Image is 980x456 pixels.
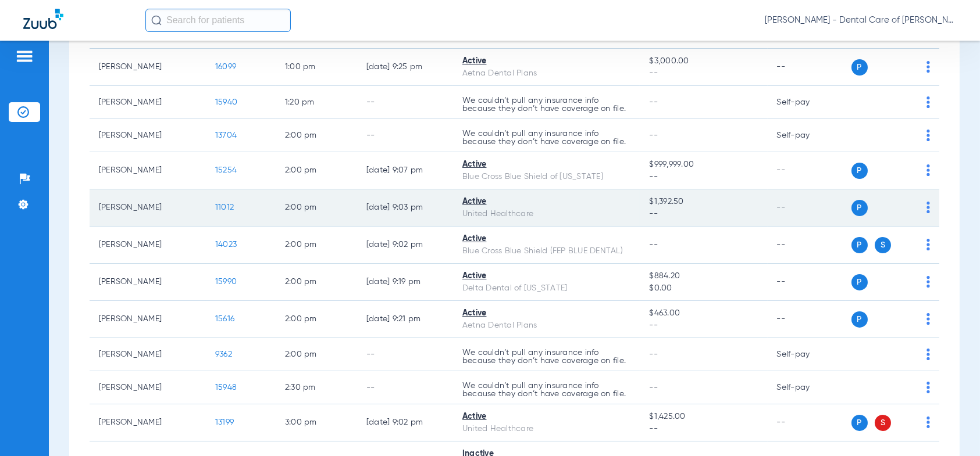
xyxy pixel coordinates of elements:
[462,208,630,220] div: United Healthcare
[462,411,630,423] div: Active
[215,166,237,174] span: 15254
[90,86,206,119] td: [PERSON_NAME]
[649,411,758,423] span: $1,425.00
[649,208,758,220] span: --
[276,49,357,86] td: 1:00 PM
[276,301,357,338] td: 2:00 PM
[851,200,868,216] span: P
[851,311,868,328] span: P
[462,159,630,171] div: Active
[357,189,453,227] td: [DATE] 9:03 PM
[649,423,758,435] span: --
[649,196,758,208] span: $1,392.50
[357,119,453,152] td: --
[276,404,357,441] td: 3:00 PM
[768,404,846,441] td: --
[462,233,630,245] div: Active
[215,383,237,392] span: 15948
[926,96,930,108] img: group-dot-blue.svg
[851,415,868,431] span: P
[357,404,453,441] td: [DATE] 9:02 PM
[357,49,453,86] td: [DATE] 9:25 PM
[765,15,957,26] span: [PERSON_NAME] - Dental Care of [PERSON_NAME]
[215,315,234,323] span: 15616
[462,382,630,398] p: We couldn’t pull any insurance info because they don’t have coverage on file.
[768,371,846,404] td: Self-pay
[926,130,930,141] img: group-dot-blue.svg
[90,152,206,189] td: [PERSON_NAME]
[90,189,206,227] td: [PERSON_NAME]
[926,349,930,360] img: group-dot-blue.svg
[276,189,357,227] td: 2:00 PM
[276,152,357,189] td: 2:00 PM
[90,119,206,152] td: [PERSON_NAME]
[357,152,453,189] td: [DATE] 9:07 PM
[851,163,868,179] span: P
[926,61,930,73] img: group-dot-blue.svg
[357,264,453,301] td: [DATE] 9:19 PM
[276,264,357,301] td: 2:00 PM
[215,131,237,139] span: 13704
[768,49,846,86] td: --
[151,15,162,26] img: Search Icon
[462,130,630,146] p: We couldn’t pull any insurance info because they don’t have coverage on file.
[875,237,891,253] span: S
[462,196,630,208] div: Active
[926,313,930,325] img: group-dot-blue.svg
[276,371,357,404] td: 2:30 PM
[768,301,846,338] td: --
[276,338,357,371] td: 2:00 PM
[462,96,630,113] p: We couldn’t pull any insurance info because they don’t have coverage on file.
[462,282,630,295] div: Delta Dental of [US_STATE]
[90,404,206,441] td: [PERSON_NAME]
[276,86,357,119] td: 1:20 PM
[926,239,930,250] img: group-dot-blue.svg
[462,55,630,67] div: Active
[357,301,453,338] td: [DATE] 9:21 PM
[462,319,630,332] div: Aetna Dental Plans
[875,415,891,431] span: S
[90,338,206,371] td: [PERSON_NAME]
[926,382,930,393] img: group-dot-blue.svg
[15,49,34,63] img: hamburger-icon
[215,278,237,286] span: 15990
[649,98,658,106] span: --
[649,307,758,319] span: $463.00
[357,371,453,404] td: --
[768,227,846,264] td: --
[768,338,846,371] td: Self-pay
[768,86,846,119] td: Self-pay
[462,270,630,282] div: Active
[462,307,630,319] div: Active
[649,240,658,249] span: --
[90,301,206,338] td: [PERSON_NAME]
[215,63,236,71] span: 16099
[215,240,237,249] span: 14023
[649,350,658,358] span: --
[768,152,846,189] td: --
[215,203,234,211] span: 11012
[768,264,846,301] td: --
[926,202,930,213] img: group-dot-blue.svg
[276,119,357,152] td: 2:00 PM
[768,119,846,152] td: Self-pay
[90,227,206,264] td: [PERSON_NAME]
[215,418,234,426] span: 13199
[215,98,237,106] span: 15940
[851,59,868,76] span: P
[357,227,453,264] td: [DATE] 9:02 PM
[90,49,206,86] td: [PERSON_NAME]
[23,9,63,29] img: Zuub Logo
[649,319,758,332] span: --
[462,171,630,183] div: Blue Cross Blue Shield of [US_STATE]
[462,245,630,257] div: Blue Cross Blue Shield (FEP BLUE DENTAL)
[926,416,930,428] img: group-dot-blue.svg
[649,159,758,171] span: $999,999.00
[926,276,930,288] img: group-dot-blue.svg
[215,350,232,358] span: 9362
[462,67,630,80] div: Aetna Dental Plans
[357,86,453,119] td: --
[649,282,758,295] span: $0.00
[462,423,630,435] div: United Healthcare
[649,270,758,282] span: $884.20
